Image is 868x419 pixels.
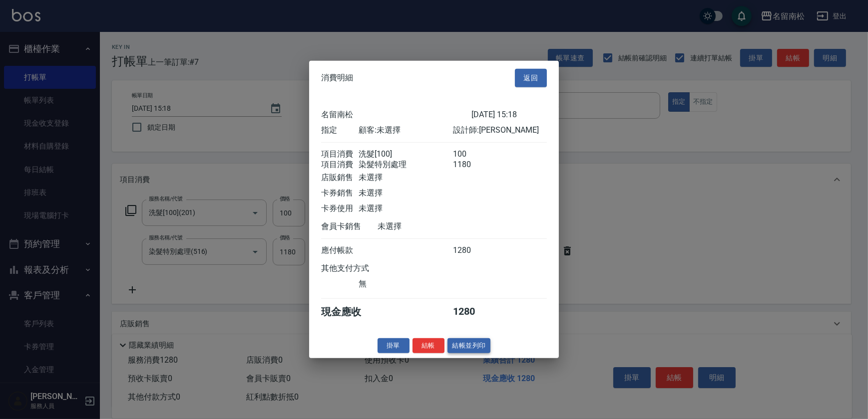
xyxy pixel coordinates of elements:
div: 項目消費 [321,159,359,170]
div: 現金應收 [321,305,378,318]
div: 指定 [321,125,359,135]
button: 返回 [515,69,547,87]
div: 店販銷售 [321,172,359,183]
div: [DATE] 15:18 [471,109,547,120]
div: 無 [359,278,452,289]
div: 卡券銷售 [321,188,359,198]
div: 1280 [453,305,490,318]
div: 1280 [453,245,490,255]
button: 結帳並列印 [447,338,491,353]
div: 1180 [453,159,490,170]
div: 未選擇 [359,203,452,213]
button: 結帳 [413,338,444,353]
div: 顧客: 未選擇 [359,125,452,135]
div: 洗髮[100] [359,149,452,159]
div: 項目消費 [321,149,359,159]
div: 未選擇 [359,172,452,183]
div: 設計師: [PERSON_NAME] [453,125,547,135]
div: 卡券使用 [321,203,359,213]
button: 掛單 [378,338,410,353]
div: 應付帳款 [321,245,359,255]
div: 未選擇 [378,221,471,231]
div: 未選擇 [359,188,452,198]
div: 染髮特別處理 [359,159,452,170]
div: 會員卡銷售 [321,221,378,231]
div: 名留南松 [321,109,471,120]
div: 其他支付方式 [321,263,397,273]
div: 100 [453,149,490,159]
span: 消費明細 [321,73,353,83]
